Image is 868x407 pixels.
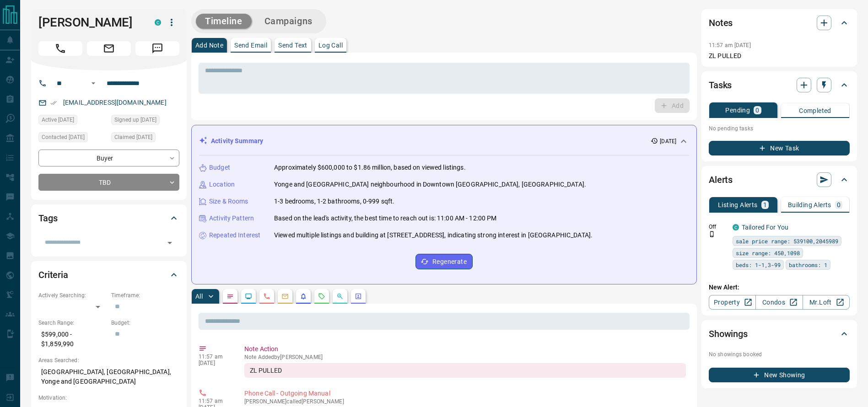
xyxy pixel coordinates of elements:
[733,224,739,230] div: condos.ca
[755,107,759,113] p: 0
[38,364,179,389] p: [GEOGRAPHIC_DATA], [GEOGRAPHIC_DATA], Yonge and [GEOGRAPHIC_DATA]
[199,398,231,404] p: 11:57 am
[718,202,758,208] p: Listing Alerts
[709,295,756,310] a: Property
[38,132,107,145] div: Fri Sep 12 2025
[244,389,686,398] p: Phone Call - Outgoing Manual
[300,293,307,300] svg: Listing Alerts
[199,133,689,150] div: Activity Summary[DATE]
[199,353,231,360] p: 11:57 am
[50,100,57,106] svg: Email Verified
[38,115,107,128] div: Fri Sep 12 2025
[209,214,254,223] p: Activity Pattern
[278,42,307,48] p: Send Text
[114,115,156,124] span: Signed up [DATE]
[245,293,252,300] svg: Lead Browsing Activity
[244,398,686,405] p: [PERSON_NAME] called [PERSON_NAME]
[742,224,788,231] a: Tailored For You
[209,197,248,206] p: Size & Rooms
[755,295,803,310] a: Condos
[263,293,270,300] svg: Calls
[803,295,850,310] a: Mr.Loft
[195,42,223,48] p: Add Note
[38,327,107,352] p: $599,000 - $1,859,990
[38,174,179,191] div: TBD
[211,136,263,146] p: Activity Summary
[38,319,107,327] p: Search Range:
[38,268,68,282] h2: Criteria
[38,150,179,166] div: Buyer
[799,107,831,114] p: Completed
[736,236,838,246] span: sale price range: 539100,2045989
[788,202,831,208] p: Building Alerts
[709,42,751,48] p: 11:57 am [DATE]
[274,197,394,206] p: 1-3 bedrooms, 1-2 bathrooms, 0-999 sqft.
[709,223,727,231] p: Off
[736,248,800,257] span: size range: 450,1098
[38,264,179,286] div: Criteria
[709,323,850,345] div: Showings
[38,207,179,229] div: Tags
[38,394,179,402] p: Motivation:
[42,115,74,124] span: Active [DATE]
[209,163,230,172] p: Budget
[763,202,767,208] p: 1
[38,356,179,364] p: Areas Searched:
[709,169,850,191] div: Alerts
[135,41,179,56] span: Message
[660,137,676,145] p: [DATE]
[318,293,325,300] svg: Requests
[274,180,586,189] p: Yonge and [GEOGRAPHIC_DATA] neighbourhood in Downtown [GEOGRAPHIC_DATA], [GEOGRAPHIC_DATA].
[38,291,107,300] p: Actively Searching:
[42,133,85,142] span: Contacted [DATE]
[199,360,231,366] p: [DATE]
[244,354,686,360] p: Note Added by [PERSON_NAME]
[709,78,732,92] h2: Tasks
[736,260,781,269] span: beds: 1-1,3-99
[709,368,850,382] button: New Showing
[196,14,252,29] button: Timeline
[709,327,748,341] h2: Showings
[709,172,733,187] h2: Alerts
[709,74,850,96] div: Tasks
[837,202,841,208] p: 0
[114,133,152,142] span: Claimed [DATE]
[709,16,733,30] h2: Notes
[274,214,497,223] p: Based on the lead's activity, the best time to reach out is: 11:00 AM - 12:00 PM
[63,99,167,106] a: [EMAIL_ADDRESS][DOMAIN_NAME]
[234,42,267,48] p: Send Email
[725,107,750,113] p: Pending
[318,42,343,48] p: Log Call
[226,293,234,300] svg: Notes
[789,260,827,269] span: bathrooms: 1
[274,230,593,240] p: Viewed multiple listings and building at [STREET_ADDRESS], indicating strong interest in [GEOGRAP...
[255,14,322,29] button: Campaigns
[709,51,850,61] p: ZL PULLED
[209,180,235,189] p: Location
[281,293,289,300] svg: Emails
[709,122,850,135] p: No pending tasks
[709,283,850,292] p: New Alert:
[709,141,850,155] button: New Task
[709,350,850,359] p: No showings booked
[111,291,179,300] p: Timeframe:
[163,236,176,249] button: Open
[336,293,344,300] svg: Opportunities
[244,344,686,354] p: Note Action
[195,293,203,300] p: All
[709,231,715,237] svg: Push Notification Only
[88,78,99,89] button: Open
[355,293,362,300] svg: Agent Actions
[38,41,82,56] span: Call
[209,230,260,240] p: Repeated Interest
[111,319,179,327] p: Budget:
[155,19,161,26] div: condos.ca
[111,115,179,128] div: Fri Sep 12 2025
[244,363,686,378] div: ZL PULLED
[111,132,179,145] div: Fri Sep 12 2025
[38,15,141,30] h1: [PERSON_NAME]
[415,254,473,269] button: Regenerate
[87,41,131,56] span: Email
[274,163,466,172] p: Approximately $600,000 to $1.86 million, based on viewed listings.
[38,211,57,225] h2: Tags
